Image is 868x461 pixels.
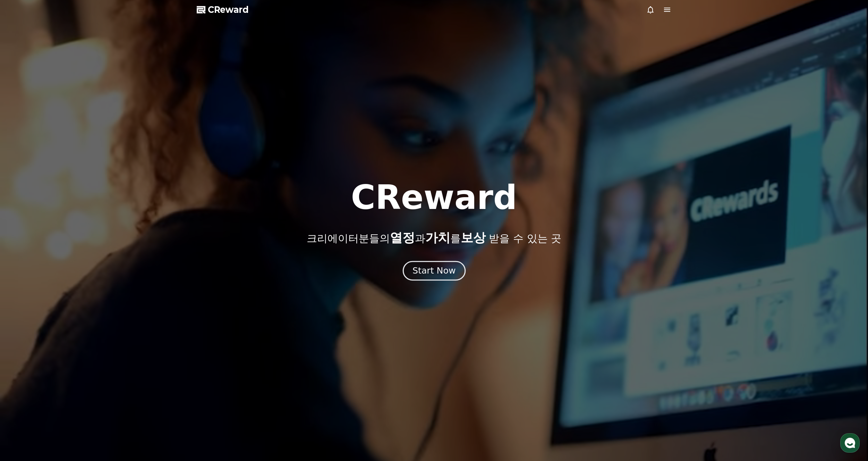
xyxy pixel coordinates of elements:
[46,220,90,237] a: 대화
[22,230,26,236] span: 홈
[425,230,450,245] span: 가치
[412,265,456,277] div: Start Now
[402,261,465,281] button: Start Now
[208,4,249,15] span: CReward
[404,268,464,275] a: Start Now
[197,4,249,15] a: CReward
[90,220,133,237] a: 설정
[390,230,415,245] span: 열정
[307,231,561,245] p: 크리에이터분들의 과 를 받을 수 있는 곳
[63,231,72,236] span: 대화
[461,230,486,245] span: 보상
[351,181,517,214] h1: CReward
[107,230,116,236] span: 설정
[2,220,46,237] a: 홈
